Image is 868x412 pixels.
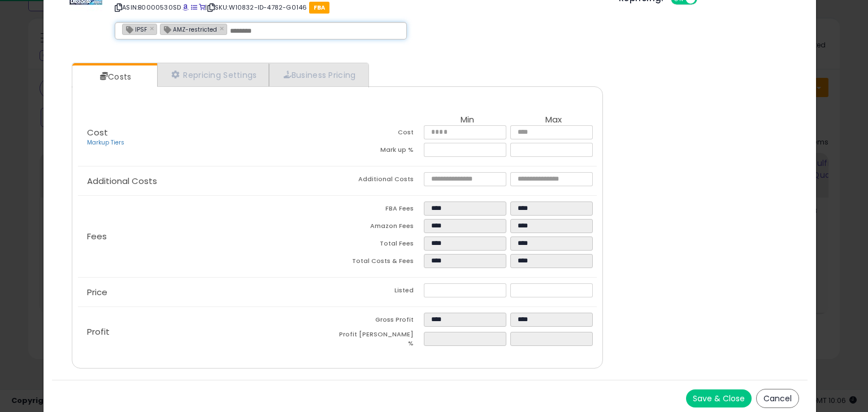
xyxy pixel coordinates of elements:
[78,288,337,297] p: Price
[199,3,205,12] a: Your listing only
[78,177,337,186] p: Additional Costs
[424,115,510,125] th: Min
[686,389,752,407] button: Save & Close
[191,3,197,12] a: All offer listings
[510,115,597,125] th: Max
[337,254,424,271] td: Total Costs & Fees
[269,63,367,86] a: Business Pricing
[337,236,424,254] td: Total Fees
[78,327,337,336] p: Profit
[309,2,330,14] span: FBA
[337,201,424,219] td: FBA Fees
[157,63,269,86] a: Repricing Settings
[337,125,424,143] td: Cost
[78,128,337,147] p: Cost
[183,3,189,12] a: BuyBox page
[337,313,424,330] td: Gross Profit
[87,138,124,147] a: Markup Tiers
[220,23,227,33] a: ×
[72,65,156,88] a: Costs
[337,219,424,236] td: Amazon Fees
[337,283,424,301] td: Listed
[160,24,217,34] span: AMZ-restricted
[123,24,147,34] span: IPSF
[78,232,337,241] p: Fees
[756,389,799,408] button: Cancel
[337,330,424,351] td: Profit [PERSON_NAME] %
[337,172,424,190] td: Additional Costs
[337,143,424,160] td: Mark up %
[150,23,157,33] a: ×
